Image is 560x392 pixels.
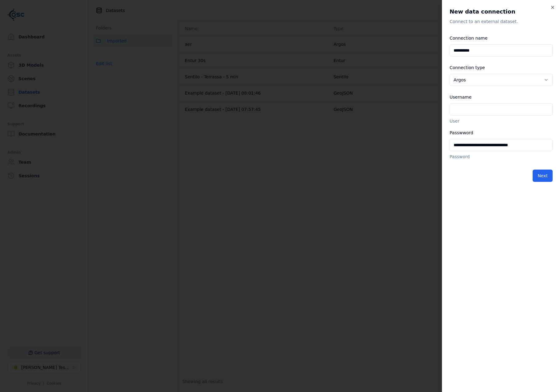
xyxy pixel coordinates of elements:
[450,95,471,100] label: Username
[450,36,487,41] label: Connection name
[450,118,553,124] p: User
[450,154,553,160] p: Password
[533,170,553,182] button: Next
[450,7,553,16] h2: New data connection
[450,65,485,70] label: Connection type
[450,18,553,25] p: Connect to an external dataset.
[450,130,473,135] label: Passwword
